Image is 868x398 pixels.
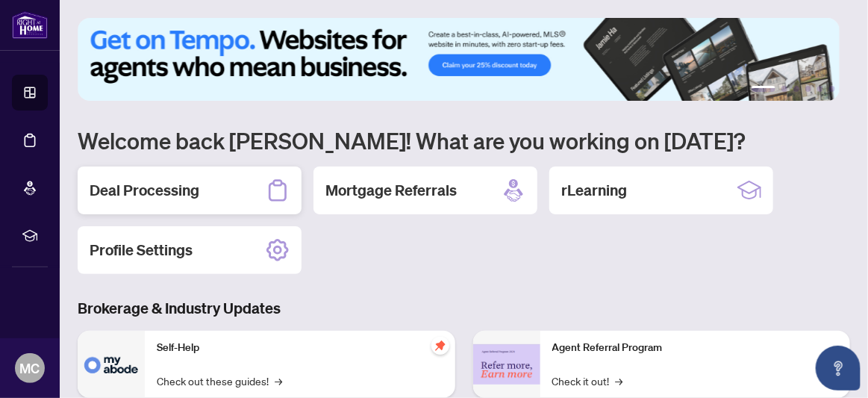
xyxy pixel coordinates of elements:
[78,298,850,319] h3: Brokerage & Industry Updates
[20,358,40,379] span: MC
[325,180,457,201] h2: Mortgage Referrals
[552,340,839,356] p: Agent Referral Program
[12,11,48,39] img: logo
[78,18,840,101] img: Slide 0
[561,180,627,201] h2: rLearning
[157,340,443,356] p: Self-Help
[78,126,850,155] h1: Welcome back [PERSON_NAME]! What are you working on [DATE]?
[473,344,540,385] img: Agent Referral Program
[90,240,193,261] h2: Profile Settings
[275,373,282,389] span: →
[752,86,775,92] button: 1
[805,86,811,92] button: 4
[781,86,787,92] button: 2
[431,337,449,355] span: pushpin
[829,86,835,92] button: 6
[816,346,861,391] button: Open asap
[90,180,199,201] h2: Deal Processing
[817,86,823,92] button: 5
[552,373,623,389] a: Check it out!→
[78,331,145,398] img: Self-Help
[157,373,282,389] a: Check out these guides!→
[793,86,799,92] button: 3
[616,373,623,389] span: →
